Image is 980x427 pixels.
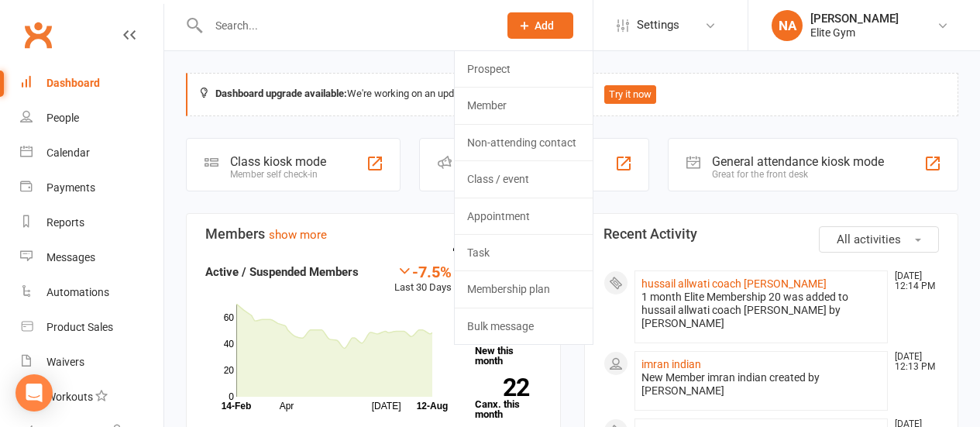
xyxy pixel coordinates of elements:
[819,226,939,253] button: All activities
[455,161,593,197] a: Class / event
[887,352,938,372] time: [DATE] 12:13 PM
[475,325,542,366] a: 8New this month
[20,101,163,136] a: People
[712,169,884,180] div: Great for the front desk
[394,263,452,280] div: -7.5%
[20,275,163,310] a: Automations
[641,371,882,398] div: New Member imran indian created by [PERSON_NAME]
[46,146,90,159] div: Calendar
[205,265,359,279] strong: Active / Suspended Members
[394,263,452,296] div: Last 30 Days
[20,310,163,345] a: Product Sales
[230,154,326,169] div: Class kiosk mode
[475,378,542,419] a: 22Canx. this month
[46,356,84,368] div: Waivers
[46,251,95,263] div: Messages
[19,15,57,54] a: Clubworx
[455,271,593,307] a: Membership plan
[535,19,554,32] span: Add
[810,26,899,40] div: Elite Gym
[604,85,656,104] button: Try it now
[810,12,899,26] div: [PERSON_NAME]
[455,88,593,123] a: Member
[452,235,485,258] strong: 49
[20,380,163,415] a: Workouts
[46,112,79,124] div: People
[455,125,593,160] a: Non-attending contact
[215,88,347,99] strong: Dashboard upgrade available:
[507,12,573,39] button: Add
[20,345,163,380] a: Waivers
[186,73,958,116] div: We're working on an update to your Clubworx dashboard.
[46,216,84,229] div: Reports
[46,181,95,194] div: Payments
[887,271,938,291] time: [DATE] 12:14 PM
[20,170,163,205] a: Payments
[46,286,109,298] div: Automations
[455,198,593,234] a: Appointment
[20,205,163,240] a: Reports
[269,228,327,242] a: show more
[455,235,593,270] a: Task
[230,169,326,180] div: Member self check-in
[641,291,882,330] div: 1 month Elite Membership 20 was added to hussail allwati coach [PERSON_NAME] by [PERSON_NAME]
[46,391,93,403] div: Workouts
[455,308,593,344] a: Bulk message
[837,232,901,246] span: All activities
[20,240,163,275] a: Messages
[641,277,827,290] a: hussail allwati coach [PERSON_NAME]
[205,226,542,242] h3: Members
[204,15,488,36] input: Search...
[15,374,53,412] div: Open Intercom Messenger
[712,154,884,169] div: General attendance kiosk mode
[772,10,803,41] div: NA
[637,8,679,43] span: Settings
[46,321,113,333] div: Product Sales
[641,358,701,370] a: imran indian
[20,66,163,101] a: Dashboard
[20,136,163,170] a: Calendar
[455,51,593,87] a: Prospect
[603,226,940,242] h3: Recent Activity
[46,77,100,89] div: Dashboard
[475,376,529,399] strong: 22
